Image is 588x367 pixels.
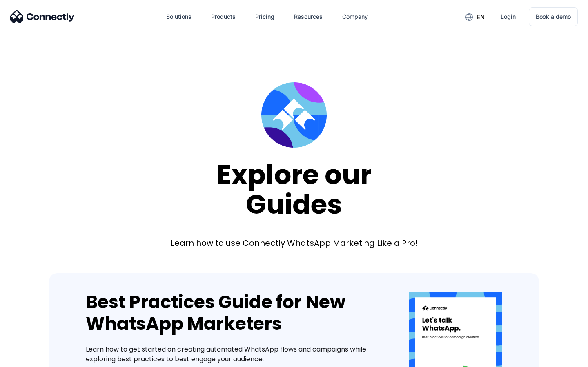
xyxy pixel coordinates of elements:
[171,237,418,249] div: Learn how to use Connectly WhatsApp Marketing Like a Pro!
[477,11,485,23] div: en
[294,11,323,22] div: Resources
[255,11,274,22] div: Pricing
[249,7,281,27] a: Pricing
[342,11,368,22] div: Company
[494,7,522,27] a: Login
[10,10,75,23] img: Connectly Logo
[86,345,384,364] div: Learn how to get started on creating automated WhatsApp flows and campaigns while exploring best ...
[501,11,516,22] div: Login
[217,160,372,219] div: Explore our Guides
[529,7,578,26] a: Book a demo
[86,292,384,335] div: Best Practices Guide for New WhatsApp Marketers
[16,353,49,364] ul: Language list
[211,11,236,22] div: Products
[8,353,49,364] aside: Language selected: English
[166,11,192,22] div: Solutions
